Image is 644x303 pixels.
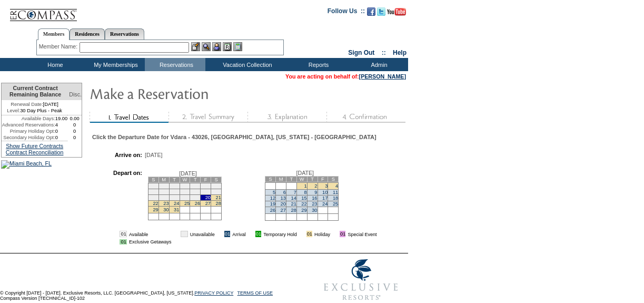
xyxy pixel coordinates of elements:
[69,91,82,97] span: Disc.
[322,190,328,195] a: 10
[169,183,180,189] td: 3
[7,107,20,114] span: Level:
[180,177,190,182] td: W
[232,231,246,237] td: Arrival
[285,73,406,80] span: You are acting on behalf of:
[325,183,328,189] a: 3
[359,73,406,80] a: [PERSON_NAME]
[294,190,296,195] a: 7
[348,58,408,71] td: Admin
[169,189,180,194] td: 10
[38,28,70,40] a: Members
[105,28,144,40] a: Reservations
[67,128,82,134] td: 0
[174,201,179,206] a: 24
[148,194,158,200] td: 15
[276,176,286,182] td: M
[202,42,211,51] img: View
[255,231,261,237] td: 01
[270,196,275,201] a: 12
[90,83,300,104] img: Make Reservation
[340,231,345,237] td: 01
[180,189,190,194] td: 11
[190,189,201,194] td: 12
[306,231,312,237] td: 01
[2,83,67,100] td: Current Contract Remaining Balance
[286,176,297,182] td: T
[148,183,158,189] td: 1
[97,170,142,223] td: Depart on:
[301,208,306,213] a: 29
[322,196,328,201] a: 17
[247,112,326,123] img: step3_state1.gif
[153,207,158,212] a: 29
[163,201,169,206] a: 23
[2,122,55,128] td: Advanced Reservations:
[2,115,55,122] td: Available Days:
[205,58,287,71] td: Vacation Collection
[233,42,242,51] img: b_calculator.gif
[195,201,200,206] a: 26
[120,231,126,237] td: 01
[129,239,172,245] td: Exclusive Getaways
[318,176,328,182] td: F
[145,152,163,158] span: [DATE]
[169,194,180,200] td: 17
[201,189,211,194] td: 13
[217,231,222,237] img: i.gif
[326,112,405,123] img: step4_state1.gif
[301,201,306,207] a: 22
[1,160,52,169] img: Miami Beach, FL
[97,152,142,158] td: Arrive on:
[180,194,190,200] td: 18
[291,201,296,207] a: 21
[212,42,221,51] img: Impersonate
[296,176,307,182] td: W
[158,194,169,200] td: 16
[67,134,82,141] td: 0
[304,190,306,195] a: 8
[291,196,296,201] a: 14
[333,196,338,201] a: 18
[377,11,385,17] a: Follow us on Twitter
[333,201,338,207] a: 25
[335,183,338,189] a: 4
[281,201,286,207] a: 20
[265,176,276,182] td: S
[248,231,253,237] img: i.gif
[348,231,377,237] td: Special Event
[169,177,180,182] td: T
[181,231,187,237] td: 01
[191,42,200,51] img: b_edit.gif
[190,177,201,182] td: T
[312,196,317,201] a: 16
[184,201,190,206] a: 25
[145,58,205,71] td: Reservations
[120,239,126,245] td: 01
[174,207,179,212] a: 31
[216,195,221,200] a: 21
[169,112,247,123] img: step2_state1.gif
[148,189,158,194] td: 8
[129,231,172,237] td: Available
[201,177,211,182] td: F
[223,42,232,51] img: Reservations
[55,122,68,128] td: 4
[70,28,105,40] a: Residences
[211,177,222,182] td: S
[216,201,221,206] a: 28
[367,11,375,17] a: Become our fan on Facebook
[67,122,82,128] td: 0
[190,183,201,189] td: 5
[291,208,296,213] a: 28
[281,196,286,201] a: 13
[179,170,197,177] span: [DATE]
[90,112,169,123] img: step1_state2.gif
[224,231,230,237] td: 01
[348,49,374,56] a: Sign Out
[296,170,314,176] span: [DATE]
[55,134,68,141] td: 0
[55,128,68,134] td: 0
[332,231,338,237] img: i.gif
[367,7,375,16] img: Become our fan on Facebook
